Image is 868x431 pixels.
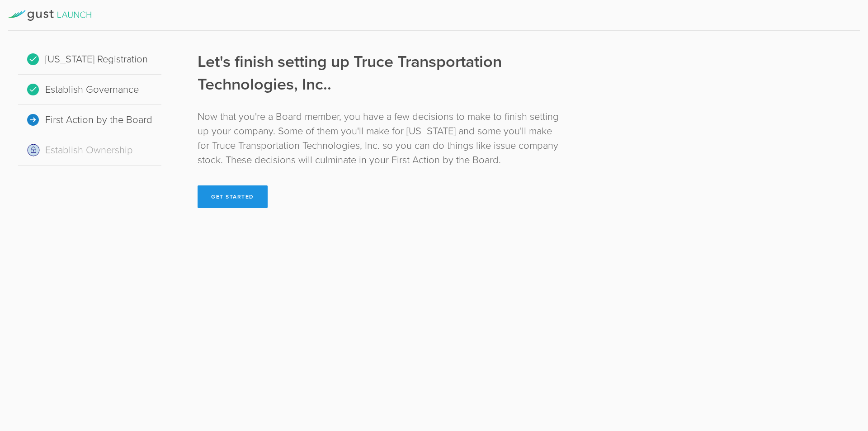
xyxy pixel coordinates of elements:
[18,105,161,135] div: First Action by the Board
[18,135,161,166] div: Establish Ownership
[198,185,268,208] button: Get Started
[198,109,561,167] div: Now that you're a Board member, you have a few decisions to make to finish setting up your compan...
[823,360,868,404] iframe: Chat Widget
[198,51,561,96] h1: Let's finish setting up Truce Transportation Technologies, Inc..
[18,44,161,75] div: [US_STATE] Registration
[18,75,161,105] div: Establish Governance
